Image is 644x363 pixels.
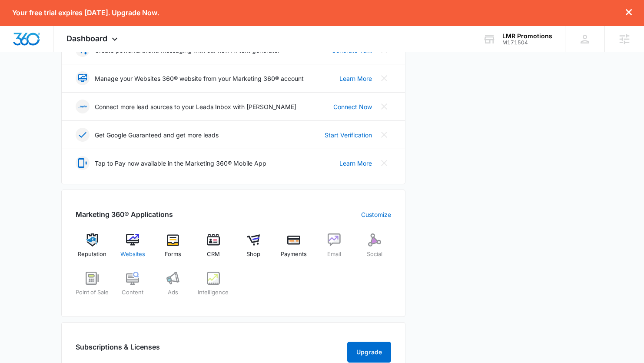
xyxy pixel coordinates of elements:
[207,250,220,259] span: CRM
[502,40,552,46] div: account id
[318,233,351,265] a: Email
[196,233,230,265] a: CRM
[246,250,260,259] span: Shop
[367,250,382,259] span: Social
[325,130,372,140] a: Start Verification
[120,250,145,259] span: Websites
[377,156,391,170] button: Close
[281,250,307,259] span: Payments
[76,272,109,303] a: Point of Sale
[156,272,190,303] a: Ads
[156,233,190,265] a: Forms
[377,128,391,142] button: Close
[361,210,391,219] a: Customize
[502,33,552,40] div: account name
[339,159,372,168] a: Learn More
[122,288,143,297] span: Content
[198,288,229,297] span: Intelligence
[168,288,178,297] span: Ads
[377,71,391,85] button: Close
[116,272,149,303] a: Content
[78,250,106,259] span: Reputation
[237,233,270,265] a: Shop
[12,9,159,17] p: Your free trial expires [DATE]. Upgrade Now.
[626,9,632,17] button: dismiss this dialog
[76,233,109,265] a: Reputation
[66,34,107,43] span: Dashboard
[377,100,391,113] button: Close
[327,250,341,259] span: Email
[95,102,296,111] p: Connect more lead sources to your Leads Inbox with [PERSON_NAME]
[95,130,219,140] p: Get Google Guaranteed and get more leads
[347,342,391,363] button: Upgrade
[95,74,304,83] p: Manage your Websites 360® website from your Marketing 360® account
[165,250,181,259] span: Forms
[196,272,230,303] a: Intelligence
[53,26,133,52] div: Dashboard
[358,233,391,265] a: Social
[95,159,266,168] p: Tap to Pay now available in the Marketing 360® Mobile App
[76,288,109,297] span: Point of Sale
[333,102,372,111] a: Connect Now
[277,233,311,265] a: Payments
[339,74,372,83] a: Learn More
[76,342,160,359] h2: Subscriptions & Licenses
[76,209,173,220] h2: Marketing 360® Applications
[116,233,149,265] a: Websites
